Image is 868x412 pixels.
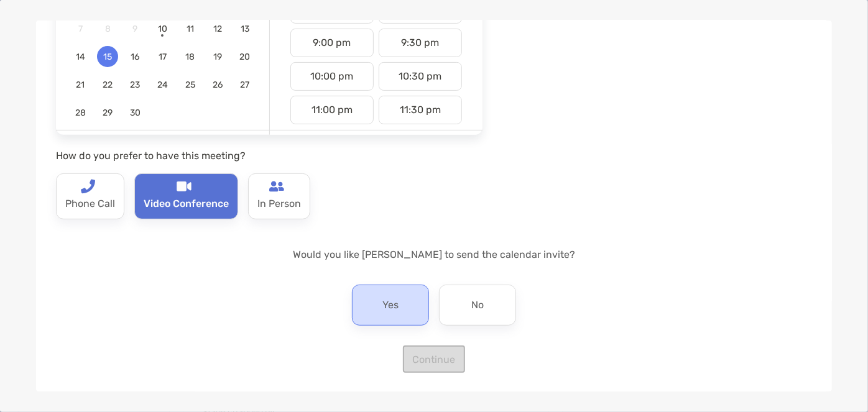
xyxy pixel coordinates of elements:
[56,247,812,262] p: Would you like [PERSON_NAME] to send the calendar invite?
[180,80,201,90] span: 25
[379,96,462,124] div: 11:30 pm
[177,179,192,194] img: type-call
[257,194,301,214] p: In Person
[269,179,284,194] img: type-call
[207,24,228,34] span: 12
[290,62,374,91] div: 10:00 pm
[70,108,91,118] span: 28
[56,148,482,163] p: How do you prefer to have this meeting?
[70,52,91,62] span: 14
[471,295,484,315] p: No
[382,295,399,315] p: Yes
[152,52,173,62] span: 17
[97,52,118,62] span: 15
[124,108,145,118] span: 30
[152,24,173,34] span: 10
[379,29,462,57] div: 9:30 pm
[379,62,462,91] div: 10:30 pm
[97,108,118,118] span: 29
[97,24,118,34] span: 8
[80,179,95,194] img: type-call
[152,80,173,90] span: 24
[144,194,229,214] p: Video Conference
[124,80,145,90] span: 23
[234,80,256,90] span: 27
[290,96,374,124] div: 11:00 pm
[180,52,201,62] span: 18
[124,52,145,62] span: 16
[70,24,91,34] span: 7
[207,80,228,90] span: 26
[234,52,256,62] span: 20
[207,52,228,62] span: 19
[65,194,115,214] p: Phone Call
[124,24,145,34] span: 9
[234,24,256,34] span: 13
[97,80,118,90] span: 22
[180,24,201,34] span: 11
[290,29,374,57] div: 9:00 pm
[70,80,91,90] span: 21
